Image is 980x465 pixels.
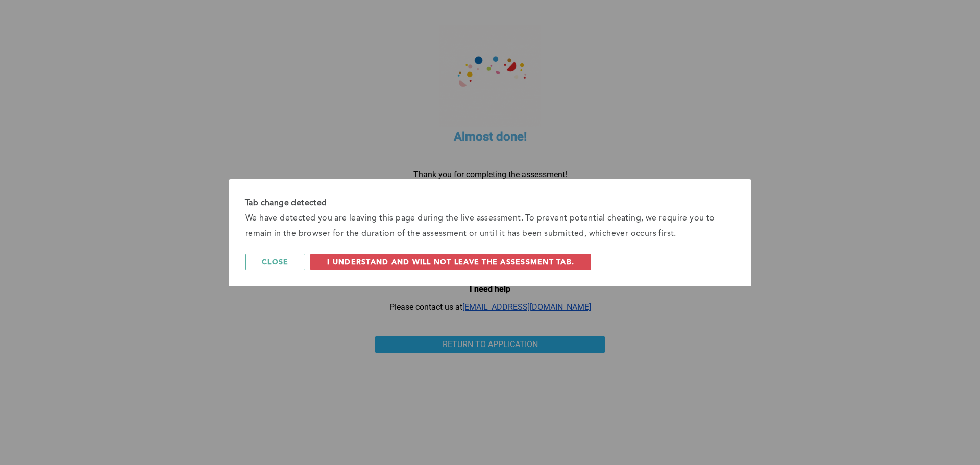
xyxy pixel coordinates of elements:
button: Close [245,254,305,270]
span: I understand and will not leave the assessment tab. [327,257,574,266]
span: Close [262,257,288,266]
div: We have detected you are leaving this page during the live assessment. To prevent potential cheat... [245,211,735,241]
div: Tab change detected [245,195,735,211]
button: I understand and will not leave the assessment tab. [310,254,591,270]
